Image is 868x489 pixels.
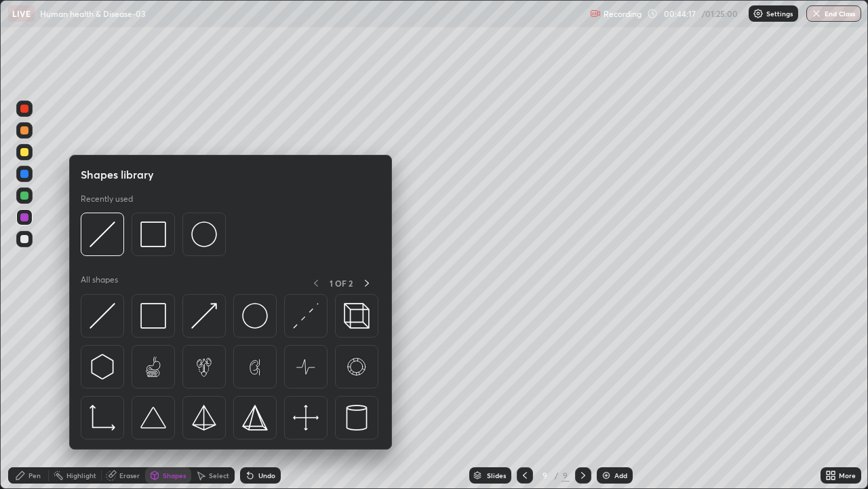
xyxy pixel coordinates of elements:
[81,194,133,204] p: Recently used
[614,472,627,479] div: Add
[140,354,166,380] img: svg+xml;charset=utf-8,%3Csvg%20xmlns%3D%22http%3A%2F%2Fwww.w3.org%2F2000%2Fsvg%22%20width%3D%2265...
[330,278,353,289] p: 1 OF 2
[163,472,186,479] div: Shapes
[293,354,319,380] img: svg+xml;charset=utf-8,%3Csvg%20xmlns%3D%22http%3A%2F%2Fwww.w3.org%2F2000%2Fsvg%22%20width%3D%2265...
[81,274,118,291] p: All shapes
[12,8,31,19] p: LIVE
[811,8,822,19] img: end-class-cross
[344,354,370,380] img: svg+xml;charset=utf-8,%3Csvg%20xmlns%3D%22http%3A%2F%2Fwww.w3.org%2F2000%2Fsvg%22%20width%3D%2265...
[258,472,275,479] div: Undo
[191,354,217,380] img: svg+xml;charset=utf-8,%3Csvg%20xmlns%3D%22http%3A%2F%2Fwww.w3.org%2F2000%2Fsvg%22%20width%3D%2265...
[90,221,115,247] img: svg+xml;charset=utf-8,%3Csvg%20xmlns%3D%22http%3A%2F%2Fwww.w3.org%2F2000%2Fsvg%22%20width%3D%2230...
[242,303,268,329] img: svg+xml;charset=utf-8,%3Csvg%20xmlns%3D%22http%3A%2F%2Fwww.w3.org%2F2000%2Fsvg%22%20width%3D%2236...
[66,472,96,479] div: Highlight
[344,303,370,329] img: svg+xml;charset=utf-8,%3Csvg%20xmlns%3D%22http%3A%2F%2Fwww.w3.org%2F2000%2Fsvg%22%20width%3D%2235...
[555,471,559,479] div: /
[191,303,217,329] img: svg+xml;charset=utf-8,%3Csvg%20xmlns%3D%22http%3A%2F%2Fwww.w3.org%2F2000%2Fsvg%22%20width%3D%2230...
[140,303,166,329] img: svg+xml;charset=utf-8,%3Csvg%20xmlns%3D%22http%3A%2F%2Fwww.w3.org%2F2000%2Fsvg%22%20width%3D%2234...
[538,471,552,479] div: 9
[242,354,268,380] img: svg+xml;charset=utf-8,%3Csvg%20xmlns%3D%22http%3A%2F%2Fwww.w3.org%2F2000%2Fsvg%22%20width%3D%2265...
[806,5,861,22] button: End Class
[191,221,217,247] img: svg+xml;charset=utf-8,%3Csvg%20xmlns%3D%22http%3A%2F%2Fwww.w3.org%2F2000%2Fsvg%22%20width%3D%2236...
[140,405,166,431] img: svg+xml;charset=utf-8,%3Csvg%20xmlns%3D%22http%3A%2F%2Fwww.w3.org%2F2000%2Fsvg%22%20width%3D%2238...
[561,469,570,482] div: 9
[242,405,268,431] img: svg+xml;charset=utf-8,%3Csvg%20xmlns%3D%22http%3A%2F%2Fwww.w3.org%2F2000%2Fsvg%22%20width%3D%2234...
[601,470,612,481] img: add-slide-button
[209,472,229,479] div: Select
[344,405,370,431] img: svg+xml;charset=utf-8,%3Csvg%20xmlns%3D%22http%3A%2F%2Fwww.w3.org%2F2000%2Fsvg%22%20width%3D%2228...
[90,354,115,380] img: svg+xml;charset=utf-8,%3Csvg%20xmlns%3D%22http%3A%2F%2Fwww.w3.org%2F2000%2Fsvg%22%20width%3D%2230...
[766,10,793,17] p: Settings
[293,303,319,329] img: svg+xml;charset=utf-8,%3Csvg%20xmlns%3D%22http%3A%2F%2Fwww.w3.org%2F2000%2Fsvg%22%20width%3D%2230...
[40,8,146,19] p: Human health & Disease-03
[839,472,856,479] div: More
[119,472,140,479] div: Eraser
[293,405,319,431] img: svg+xml;charset=utf-8,%3Csvg%20xmlns%3D%22http%3A%2F%2Fwww.w3.org%2F2000%2Fsvg%22%20width%3D%2240...
[140,221,166,247] img: svg+xml;charset=utf-8,%3Csvg%20xmlns%3D%22http%3A%2F%2Fwww.w3.org%2F2000%2Fsvg%22%20width%3D%2234...
[487,472,506,479] div: Slides
[90,405,115,431] img: svg+xml;charset=utf-8,%3Csvg%20xmlns%3D%22http%3A%2F%2Fwww.w3.org%2F2000%2Fsvg%22%20width%3D%2233...
[90,303,115,329] img: svg+xml;charset=utf-8,%3Csvg%20xmlns%3D%22http%3A%2F%2Fwww.w3.org%2F2000%2Fsvg%22%20width%3D%2230...
[81,166,154,183] h5: Shapes library
[590,8,601,19] img: recording.375f2c34.svg
[28,472,41,479] div: Pen
[604,9,642,19] p: Recording
[191,405,217,431] img: svg+xml;charset=utf-8,%3Csvg%20xmlns%3D%22http%3A%2F%2Fwww.w3.org%2F2000%2Fsvg%22%20width%3D%2234...
[753,8,764,19] img: class-settings-icons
